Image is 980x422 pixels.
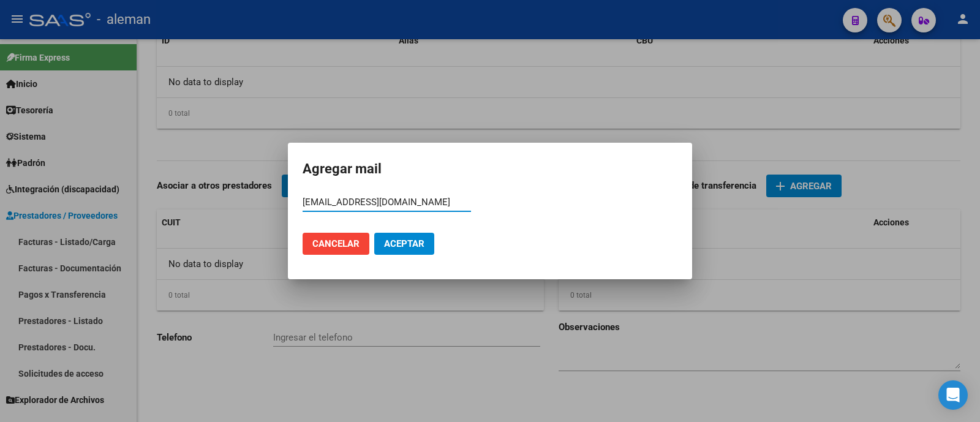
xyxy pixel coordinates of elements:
[303,233,369,255] button: Cancelar
[374,233,434,255] button: Aceptar
[303,157,677,181] h2: Agregar mail
[938,380,968,410] div: Open Intercom Messenger
[312,238,360,249] span: Cancelar
[384,238,424,249] span: Aceptar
